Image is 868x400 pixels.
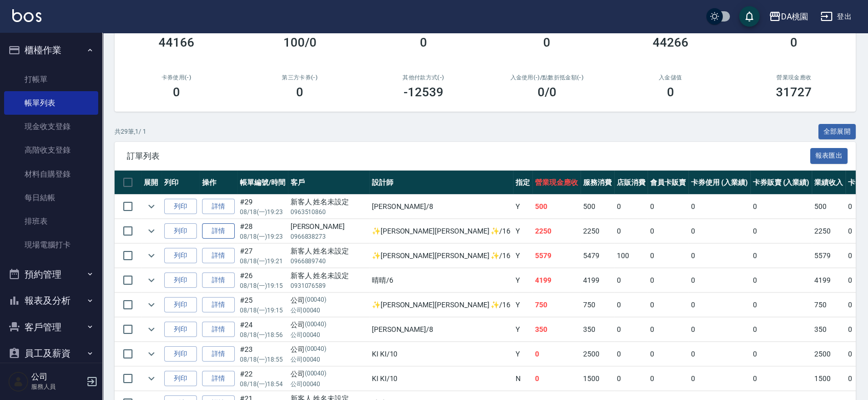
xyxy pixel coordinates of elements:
div: 公司 [291,369,367,380]
td: 500 [532,195,581,219]
td: Y [513,293,532,317]
td: #23 [237,342,288,366]
button: 預約管理 [4,261,98,288]
td: 0 [648,318,688,342]
th: 業績收入 [812,171,845,195]
div: 新客人 姓名未設定 [291,246,367,257]
td: 晴晴 /6 [369,268,513,292]
button: 報表及分析 [4,287,98,314]
td: #24 [237,318,288,342]
td: N [513,367,532,391]
td: 0 [532,367,581,391]
a: 詳情 [202,272,235,288]
button: 員工及薪資 [4,340,98,367]
th: 店販消費 [614,171,648,195]
td: 500 [812,195,845,219]
td: 0 [688,219,750,243]
button: 列印 [164,223,197,239]
h5: 公司 [31,372,83,382]
a: 現金收支登錄 [4,115,98,138]
td: 0 [614,268,648,292]
h3: 0 [790,35,797,50]
th: 展開 [141,171,162,195]
a: 材料自購登錄 [4,162,98,186]
p: 0966838273 [291,232,367,241]
td: KI KI /10 [369,367,513,391]
th: 卡券使用 (入業績) [688,171,750,195]
td: 0 [688,293,750,317]
div: 公司 [291,295,367,306]
p: (00040) [305,369,327,380]
td: 2500 [581,342,614,366]
a: 詳情 [202,248,235,264]
p: (00040) [305,320,327,330]
td: Y [513,318,532,342]
button: 櫃檯作業 [4,37,98,64]
td: 0 [532,342,581,366]
button: 列印 [164,297,197,313]
h3: 44166 [159,35,194,50]
td: 0 [750,244,812,268]
td: 4199 [532,268,581,292]
td: 0 [648,367,688,391]
td: 0 [648,195,688,219]
th: 指定 [513,171,532,195]
a: 詳情 [202,297,235,313]
td: 0 [688,268,750,292]
div: 公司 [291,344,367,355]
td: 0 [648,244,688,268]
td: 750 [812,293,845,317]
td: [PERSON_NAME] /8 [369,318,513,342]
button: 客戶管理 [4,314,98,341]
p: 公司00040 [291,380,367,389]
td: #28 [237,219,288,243]
p: 08/18 (一) 18:54 [240,380,285,389]
td: 0 [648,342,688,366]
td: 750 [581,293,614,317]
span: 訂單列表 [127,151,810,161]
th: 客戶 [288,171,369,195]
a: 報表匯出 [810,151,848,160]
button: expand row [144,272,159,288]
button: 列印 [164,248,197,264]
td: 0 [648,219,688,243]
td: 0 [750,195,812,219]
a: 打帳單 [4,68,98,91]
td: 2500 [812,342,845,366]
td: #22 [237,367,288,391]
td: 500 [581,195,614,219]
button: 列印 [164,346,197,362]
td: 2250 [532,219,581,243]
td: 0 [614,219,648,243]
td: 0 [688,342,750,366]
h2: 其他付款方式(-) [374,74,473,81]
p: 08/18 (一) 19:21 [240,257,285,266]
td: 750 [532,293,581,317]
td: Y [513,342,532,366]
p: 公司00040 [291,355,367,364]
td: #25 [237,293,288,317]
h3: 0 [420,35,427,50]
a: 詳情 [202,223,235,239]
button: expand row [144,199,159,214]
td: 0 [750,367,812,391]
td: 1500 [581,367,614,391]
h3: -12539 [404,85,443,99]
p: 0931076589 [291,281,367,290]
button: 列印 [164,371,197,387]
a: 每日結帳 [4,186,98,209]
a: 高階收支登錄 [4,138,98,162]
td: Y [513,268,532,292]
th: 卡券販賣 (入業績) [750,171,812,195]
td: Y [513,219,532,243]
h2: 入金儲值 [621,74,720,81]
td: 0 [648,293,688,317]
p: 08/18 (一) 19:15 [240,306,285,315]
th: 營業現金應收 [532,171,581,195]
td: #26 [237,268,288,292]
h3: 0 /0 [538,85,557,99]
h2: 入金使用(-) /點數折抵金額(-) [498,74,597,81]
div: 公司 [291,320,367,330]
th: 帳單編號/時間 [237,171,288,195]
th: 服務消費 [581,171,614,195]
